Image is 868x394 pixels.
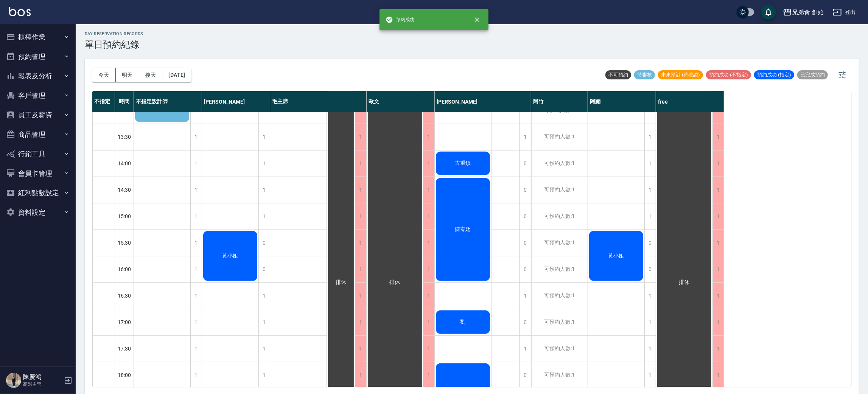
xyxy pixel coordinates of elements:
[712,336,724,362] div: 1
[9,7,31,16] img: Logo
[780,5,827,20] button: 兄弟會 創始
[644,150,656,177] div: 1
[3,164,73,183] button: 會員卡管理
[115,362,134,388] div: 18:00
[258,283,270,309] div: 1
[139,68,163,82] button: 後天
[3,125,73,144] button: 商品管理
[85,39,143,50] h3: 單日預約紀錄
[830,5,859,19] button: 登出
[85,31,143,36] h2: day Reservation records
[520,362,531,388] div: 0
[531,150,588,177] div: 可預約人數:1
[115,309,134,335] div: 17:00
[531,309,588,335] div: 可預約人數:1
[258,124,270,150] div: 1
[116,68,139,82] button: 明天
[423,124,434,150] div: 1
[3,47,73,67] button: 預約管理
[423,150,434,177] div: 1
[520,230,531,256] div: 0
[520,150,531,177] div: 0
[797,71,828,78] span: 已完成預約
[459,319,467,326] span: 劉
[388,279,402,286] span: 排休
[202,91,270,112] div: [PERSON_NAME]
[712,283,724,309] div: 1
[355,150,366,177] div: 1
[712,177,724,203] div: 1
[531,203,588,230] div: 可預約人數:1
[634,71,655,78] span: 待審核
[3,86,73,105] button: 客戶管理
[258,362,270,388] div: 1
[386,16,414,23] span: 預約成功
[190,283,202,309] div: 1
[607,253,626,259] span: 黃小姐
[367,91,435,112] div: 歐文
[423,256,434,282] div: 1
[520,124,531,150] div: 1
[644,336,656,362] div: 1
[355,309,366,335] div: 1
[531,256,588,282] div: 可預約人數:1
[761,5,776,20] button: save
[754,71,794,78] span: 預約成功 (指定)
[3,66,73,86] button: 報表及分析
[469,11,485,28] button: close
[115,150,134,177] div: 14:00
[3,144,73,164] button: 行銷工具
[644,256,656,282] div: 0
[23,381,62,388] p: 高階主管
[355,256,366,282] div: 1
[658,71,703,78] span: 未來預訂 (待確認)
[423,177,434,203] div: 1
[355,124,366,150] div: 1
[134,91,202,112] div: 不指定設計師
[92,68,116,82] button: 今天
[355,203,366,230] div: 1
[115,230,134,256] div: 15:30
[792,8,824,17] div: 兄弟會 創始
[423,203,434,230] div: 1
[258,336,270,362] div: 1
[423,362,434,388] div: 1
[712,124,724,150] div: 1
[423,283,434,309] div: 1
[162,68,191,82] button: [DATE]
[706,71,751,78] span: 預約成功 (不指定)
[454,160,473,167] span: 古重鎮
[258,203,270,230] div: 1
[520,336,531,362] div: 1
[355,177,366,203] div: 1
[531,124,588,150] div: 可預約人數:1
[190,203,202,230] div: 1
[712,362,724,388] div: 1
[190,150,202,177] div: 1
[454,226,473,233] span: 陳宥廷
[712,309,724,335] div: 1
[355,336,366,362] div: 1
[520,283,531,309] div: 1
[258,309,270,335] div: 1
[605,71,631,78] span: 不可預約
[423,309,434,335] div: 1
[190,256,202,282] div: 1
[3,27,73,47] button: 櫃檯作業
[115,124,134,150] div: 13:30
[656,91,724,112] div: free
[520,177,531,203] div: 0
[115,282,134,309] div: 16:30
[115,256,134,282] div: 16:00
[531,91,588,112] div: 阿竹
[190,230,202,256] div: 1
[531,336,588,362] div: 可預約人數:1
[6,373,21,388] img: Person
[644,230,656,256] div: 0
[588,91,656,112] div: 阿蹦
[115,177,134,203] div: 14:30
[531,362,588,388] div: 可預約人數:1
[3,183,73,203] button: 紅利點數設定
[190,336,202,362] div: 1
[520,309,531,335] div: 0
